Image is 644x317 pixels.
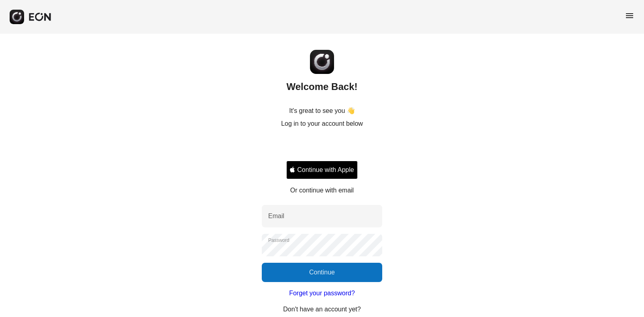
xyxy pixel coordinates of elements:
[262,263,382,282] button: Continue
[290,186,354,195] p: Or continue with email
[283,305,361,314] p: Don't have an account yet?
[289,106,355,116] p: It's great to see you 👋
[286,161,357,179] button: Signin with apple ID
[625,11,634,20] span: menu
[268,211,284,221] label: Email
[287,80,358,93] h2: Welcome Back!
[268,237,289,243] label: Password
[282,137,361,155] iframe: Sign in with Google Button
[281,119,363,129] p: Log in to your account below
[289,288,355,298] a: Forget your password?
